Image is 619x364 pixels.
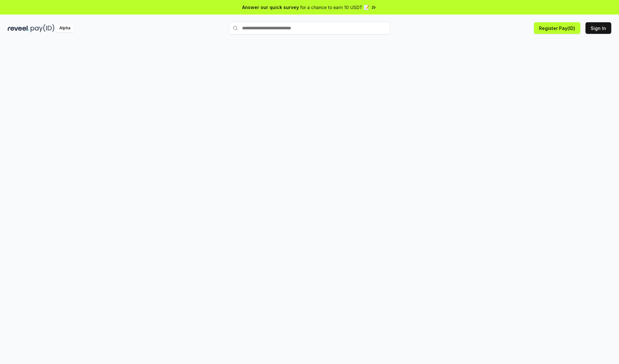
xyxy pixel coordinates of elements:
span: for a chance to earn 10 USDT 📝 [300,4,369,11]
img: reveel_dark [8,24,29,32]
button: Sign In [585,22,611,34]
img: pay_id [31,24,54,32]
div: Alpha [56,24,74,32]
button: Register Pay(ID) [534,22,580,34]
span: Answer our quick survey [242,4,299,11]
